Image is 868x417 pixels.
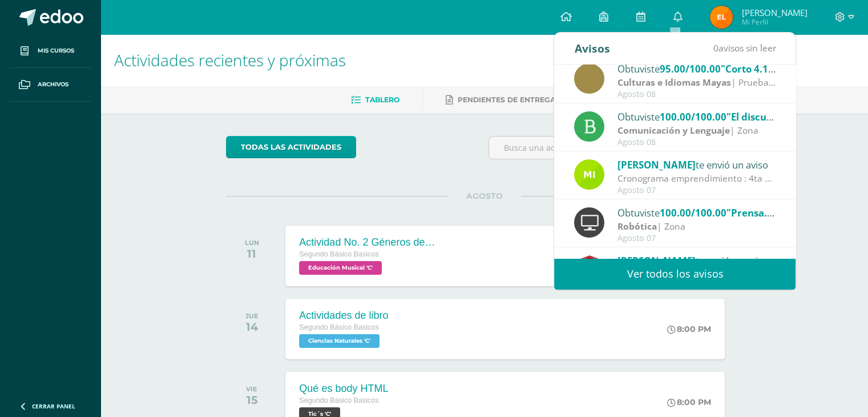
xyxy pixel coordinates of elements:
div: LUN [245,239,259,247]
span: Segundo Básico Basicos [299,250,378,258]
a: Mis cursos [9,34,91,68]
span: [PERSON_NAME] [617,254,696,267]
strong: Culturas e Idiomas Mayas [617,76,731,89]
span: 0 [713,42,718,54]
div: JUE [245,312,259,320]
span: Cerrar panel [32,402,75,410]
div: | Prueba corta 1 [617,76,776,89]
img: 4983f1b0d85004034e19fe0b05bc45ec.png [574,255,604,286]
span: 95.00/100.00 [660,62,721,75]
div: te envió un aviso [617,157,776,172]
strong: Comunicación y Lenguaje [617,124,730,137]
span: "Corto 4.1" [721,62,776,75]
strong: Robótica [617,220,657,232]
span: [PERSON_NAME] [617,158,696,171]
a: Archivos [9,68,91,102]
img: 8f4af3fe6ec010f2c87a2f17fab5bf8c.png [574,159,604,190]
div: Obtuviste en [617,109,776,124]
div: te envió un aviso [617,253,776,268]
span: Segundo Básico Basicos [299,396,378,404]
div: Cronograma emprendimiento : 4ta Etapa [617,172,776,185]
div: 11 [245,247,259,260]
a: todas las Actividades [226,136,356,158]
div: VIE [246,385,257,393]
a: Tablero [351,91,399,109]
div: 8:00 PM [667,324,711,334]
div: Actividades de libro [299,310,388,322]
div: Agosto 08 [617,90,776,99]
span: Ciencias Naturales 'C' [299,334,380,348]
span: Tablero [365,95,399,104]
span: 100.00/100.00 [660,206,726,219]
img: 261f38a91c24d81787e9dd9d7abcde75.png [710,6,733,29]
div: | Zona [617,220,776,233]
span: Educación Musical 'C' [299,261,382,275]
div: Avisos [574,33,609,64]
span: Archivos [38,80,68,89]
div: Agosto 08 [617,138,776,147]
div: Agosto 07 [617,234,776,243]
a: Ver todos los avisos [554,258,796,290]
div: Qué es body HTML [299,383,388,395]
span: AGOSTO [448,191,521,201]
span: "Prensa." [726,206,774,219]
a: Pendientes de entrega [446,91,555,109]
div: Obtuviste en [617,61,776,76]
div: | Zona [617,124,776,137]
input: Busca una actividad próxima aquí... [489,137,742,159]
span: "El discurso" [726,110,786,123]
div: 8:00 PM [667,397,711,407]
span: Segundo Básico Basicos [299,323,378,331]
div: Agosto 07 [617,186,776,195]
div: 15 [246,393,257,407]
span: 100.00/100.00 [660,110,726,123]
div: 14 [245,320,259,334]
div: Actividad No. 2 Géneros del periodo romántico. [299,236,436,248]
span: Mi Perfil [741,17,807,27]
span: [PERSON_NAME] [741,7,807,18]
span: Pendientes de entrega [458,95,555,104]
span: Actividades recientes y próximas [114,49,346,71]
span: avisos sin leer [713,42,776,54]
span: Mis cursos [38,46,74,55]
div: Obtuviste en [617,205,776,220]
